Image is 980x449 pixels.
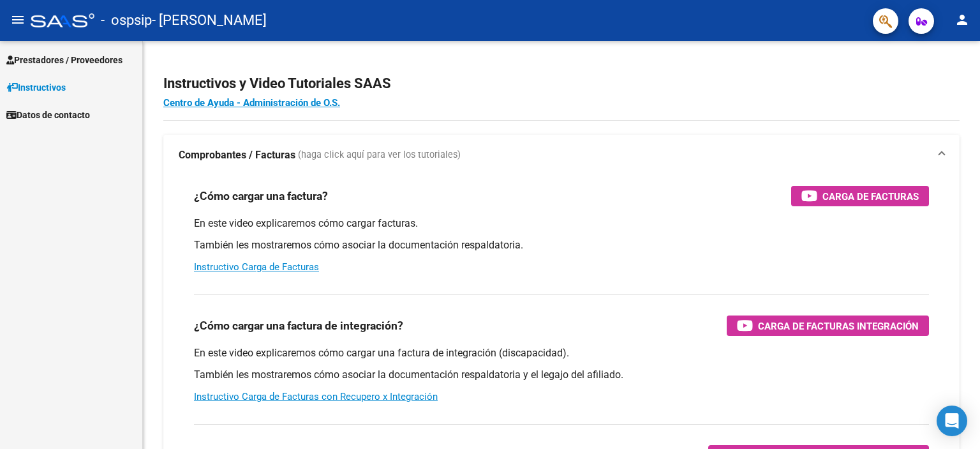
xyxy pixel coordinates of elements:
[194,261,319,273] a: Instructivo Carga de Facturas
[727,316,929,336] button: Carga de Facturas Integración
[194,368,929,382] p: También les mostraremos cómo asociar la documentación respaldatoria y el legajo del afiliado.
[163,135,960,176] mat-expansion-panel-header: Comprobantes / Facturas (haga click aquí para ver los tutoriales)
[6,108,90,122] span: Datos de contacto
[194,391,438,402] a: Instructivo Carga de Facturas con Recupero x Integración
[954,12,970,27] mat-icon: person
[194,346,929,360] p: En este video explicaremos cómo cargar una factura de integración (discapacidad).
[194,217,929,231] p: En este video explicaremos cómo cargar facturas.
[194,187,328,205] h3: ¿Cómo cargar una factura?
[6,80,66,95] span: Instructivos
[194,238,929,252] p: También les mostraremos cómo asociar la documentación respaldatoria.
[163,72,960,96] h2: Instructivos y Video Tutoriales SAAS
[179,148,295,162] strong: Comprobantes / Facturas
[791,186,929,206] button: Carga de Facturas
[101,6,152,34] span: - ospsip
[937,406,967,436] div: Open Intercom Messenger
[194,317,403,335] h3: ¿Cómo cargar una factura de integración?
[6,53,122,67] span: Prestadores / Proveedores
[152,6,267,34] span: - [PERSON_NAME]
[298,148,461,162] span: (haga click aquí para ver los tutoriales)
[822,188,919,204] span: Carga de Facturas
[10,12,26,27] mat-icon: menu
[163,97,340,109] a: Centro de Ayuda - Administración de O.S.
[758,318,919,334] span: Carga de Facturas Integración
